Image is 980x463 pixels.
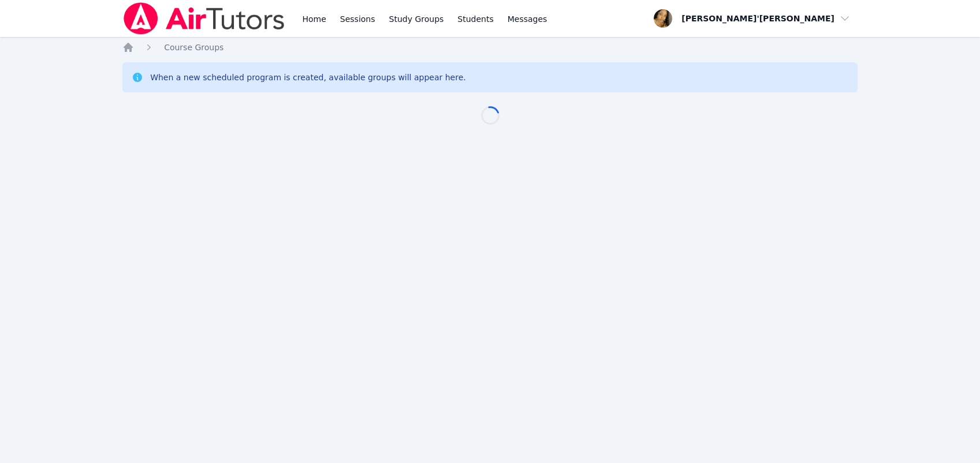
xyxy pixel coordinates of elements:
[122,2,286,35] img: Air Tutors
[164,43,223,52] span: Course Groups
[122,42,858,53] nav: Breadcrumb
[150,72,466,83] div: When a new scheduled program is created, available groups will appear here.
[164,42,223,53] a: Course Groups
[508,13,547,25] span: Messages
